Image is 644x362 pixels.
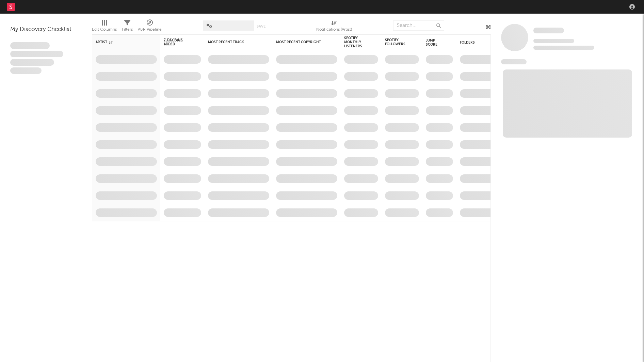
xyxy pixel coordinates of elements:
[257,25,265,28] button: Save
[316,26,352,34] div: Notifications (Artist)
[460,41,511,45] div: Folders
[138,26,162,34] div: A&R Pipeline
[344,36,368,48] div: Spotify Monthly Listeners
[316,17,352,37] div: Notifications (Artist)
[10,51,63,58] span: Integer aliquet in purus et
[501,59,527,64] span: News Feed
[138,17,162,37] div: A&R Pipeline
[533,27,564,34] a: Some Artist
[10,26,82,34] div: My Discovery Checklist
[10,42,50,49] span: Lorem ipsum dolor
[426,38,443,47] div: Jump Score
[10,59,54,66] span: Praesent ac interdum
[96,40,147,44] div: Artist
[122,17,133,37] div: Filters
[10,67,42,74] span: Aliquam viverra
[393,20,444,31] input: Search...
[533,28,564,33] span: Some Artist
[208,40,259,44] div: Most Recent Track
[164,38,191,46] span: 7-Day Fans Added
[385,38,409,46] div: Spotify Followers
[533,39,574,43] span: Tracking Since: [DATE]
[92,17,117,37] div: Edit Columns
[533,46,594,50] span: 0 fans last week
[92,26,117,34] div: Edit Columns
[122,26,133,34] div: Filters
[276,40,327,44] div: Most Recent Copyright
